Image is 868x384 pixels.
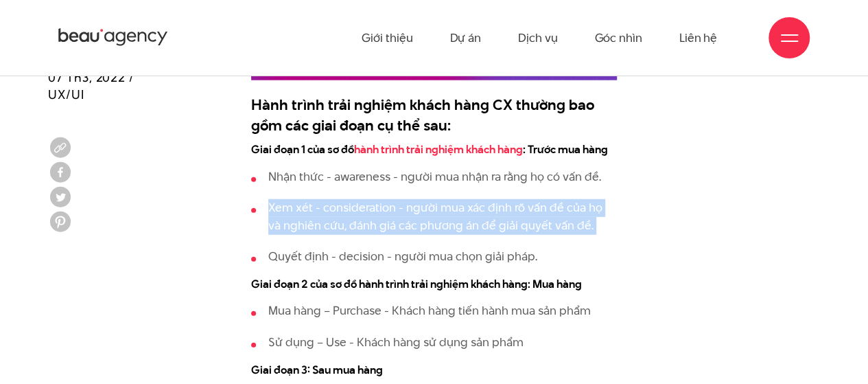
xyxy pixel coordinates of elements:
[251,277,617,293] h4: Giai đoạn 2 của sơ đồ hành trình trải nghiệm khách hàng: Mua hàng
[251,94,617,135] h3: Hành trình trải nghiệm khách hàng CX thường bao gồm các giai đoạn cụ thể sau:
[354,142,523,157] a: hành trình trải nghiệm khách hàng
[268,168,617,186] p: Nhận thức - awareness - người mua nhận ra rằng họ có vấn đề.
[251,363,617,379] h4: Giai đoạn 3: Sau mua hàng
[251,334,617,352] li: Sử dụng – Use - Khách hàng sử dụng sản phẩm​
[268,199,617,234] p: Xem xét - consideration - người mua xác định rõ vấn đề của họ và nghiên cứu, đánh giá các phương ...
[251,302,617,320] li: Mua hàng – Purchase - Khách hàng tiến hành mua sản phẩm
[251,142,617,158] h4: Giai đoạn 1 của sơ đồ : Trước mua hàng
[48,69,134,103] span: 07 Th3, 2022 / UX/UI
[251,248,617,266] li: Quyết định - decision - người mua chọn giải pháp.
